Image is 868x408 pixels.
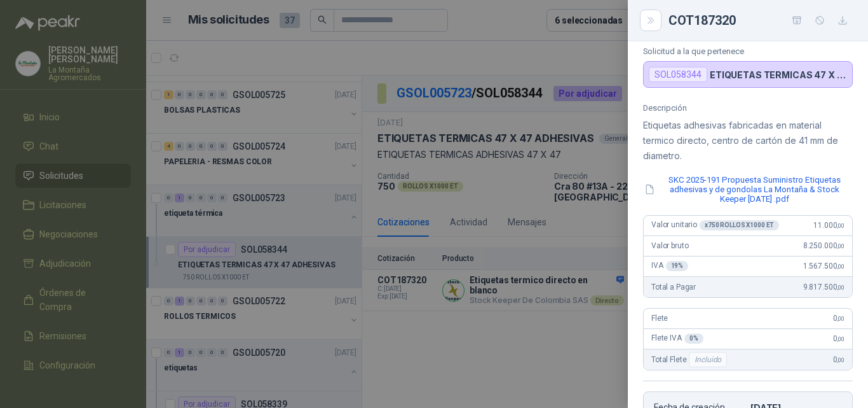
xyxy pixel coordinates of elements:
[837,284,844,291] span: ,00
[689,352,727,367] div: Incluido
[837,222,844,229] span: ,00
[649,67,707,82] div: SOL058344
[643,103,853,113] p: Descripción
[837,356,844,363] span: ,00
[837,243,844,250] span: ,00
[651,352,729,367] span: Total Flete
[837,335,844,342] span: ,00
[668,10,853,31] div: COT187320
[651,220,779,230] span: Valor unitario
[684,334,703,344] div: 0 %
[651,334,703,344] span: Flete IVA
[837,315,844,322] span: ,00
[710,69,847,80] p: ETIQUETAS TERMICAS 47 X 47 ADHESIVAS
[643,118,853,164] p: Etiquetas adhesivas fabricadas en material termico directo, centro de cartón de 41 mm de diametro.
[651,283,696,292] span: Total a Pagar
[651,261,688,271] span: IVA
[837,263,844,270] span: ,00
[803,241,844,250] span: 8.250.000
[666,261,689,271] div: 19 %
[833,334,844,343] span: 0
[813,221,844,230] span: 11.000
[651,241,688,250] span: Valor bruto
[833,355,844,364] span: 0
[833,314,844,323] span: 0
[803,283,844,292] span: 9.817.500
[700,220,779,230] div: x 750 ROLLOS X1000 ET
[643,13,658,28] button: Close
[643,46,853,56] p: Solicitud a la que pertenece
[803,262,844,271] span: 1.567.500
[643,174,853,205] button: SKC 2025-191 Propuesta Suministro Etiquetas adhesivas y de gondolas La Montaña & Stock Keeper [D...
[651,314,668,323] span: Flete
